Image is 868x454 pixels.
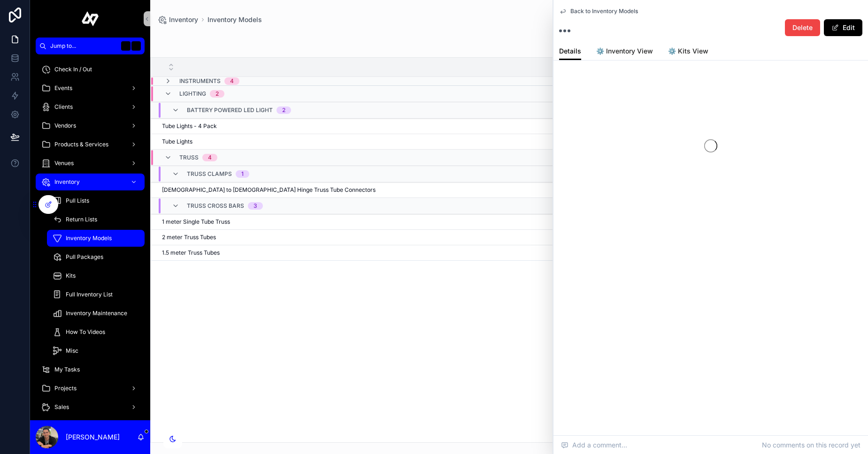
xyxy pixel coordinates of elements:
span: Inventory [54,178,80,186]
span: Venues [54,159,74,167]
span: Tube Lights - 4 Pack [162,122,217,130]
span: 1 meter Single Tube Truss [162,218,230,226]
button: Jump to...K [36,38,145,54]
span: Clients [54,103,73,111]
span: K [132,42,140,50]
a: Inventory Models [207,15,262,24]
span: Pull Packages [66,253,103,261]
div: 3 [253,202,257,210]
a: Pull Lists [47,192,145,209]
span: Inventory Maintenance [66,310,127,317]
a: Inventory Models [47,230,145,247]
span: Inventory Models [66,235,112,242]
a: ⚙️ Kits View [668,43,708,61]
a: Return Lists [47,211,145,228]
a: 1.5 meter Truss Tubes [162,249,855,257]
span: Instruments [179,77,221,85]
a: Sales [36,399,145,416]
span: Sales [54,403,69,411]
span: Inventory [169,15,198,24]
a: Vendors [36,117,145,134]
div: 2 [282,106,285,114]
span: No comments on this record yet [762,440,860,450]
a: My Tasks [36,361,145,378]
span: Events [54,84,72,92]
span: Check In / Out [54,66,92,73]
a: Check In / Out [36,61,145,78]
a: Projects [36,380,145,397]
span: Truss [179,154,199,161]
a: Tube Lights [162,138,855,145]
span: Products & Services [54,141,108,148]
span: Full Inventory List [66,291,113,298]
span: Pull Lists [66,197,89,204]
div: 4 [230,77,234,85]
a: Tube Lights - 4 Pack [162,122,855,130]
span: Battery Powered LED Light [187,106,273,114]
span: Truss Clamps [187,170,232,178]
span: Details [559,46,581,56]
span: ⚙️ Kits View [668,46,708,56]
a: Venues [36,155,145,172]
span: Add a comment... [561,440,627,450]
span: Vendors [54,122,76,129]
a: [DEMOGRAPHIC_DATA] to [DEMOGRAPHIC_DATA] Hinge Truss Tube Connectors [162,186,855,194]
span: Return Lists [66,216,97,223]
a: Details [559,43,581,61]
a: Inventory [36,174,145,190]
a: How To Videos [47,324,145,340]
a: Misc [47,342,145,359]
span: Back to Inventory Models [570,8,638,15]
a: Inventory [158,15,198,24]
a: Back to Inventory Models [559,8,638,15]
span: Tube Lights [162,138,192,145]
a: Kits [47,267,145,284]
div: scrollable content [30,54,150,420]
span: Delete [792,23,813,32]
span: Jump to... [50,42,117,50]
p: [PERSON_NAME] [66,432,120,442]
a: Inventory Maintenance [47,305,145,322]
span: Misc [66,347,78,355]
span: Truss Cross Bars [187,202,244,210]
img: App logo [82,11,99,26]
a: Pull Packages [47,249,145,265]
span: Lighting [179,90,206,98]
a: Full Inventory List [47,286,145,303]
span: Kits [66,272,76,280]
div: 2 [215,90,219,98]
div: 1 [241,170,244,178]
button: Delete [785,19,820,36]
span: My Tasks [54,366,80,373]
a: Events [36,80,145,97]
a: 2 meter Truss Tubes [162,234,855,241]
span: Projects [54,385,77,392]
a: 1 meter Single Tube Truss [162,218,855,226]
span: 1.5 meter Truss Tubes [162,249,220,257]
button: Edit [824,19,862,36]
span: 2 meter Truss Tubes [162,234,216,241]
span: ⚙️ Inventory View [596,46,653,56]
a: ⚙️ Inventory View [596,43,653,61]
div: 4 [208,154,212,161]
a: Clients [36,98,145,115]
span: How To Videos [66,328,105,336]
span: [DEMOGRAPHIC_DATA] to [DEMOGRAPHIC_DATA] Hinge Truss Tube Connectors [162,186,376,194]
a: Products & Services [36,136,145,153]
